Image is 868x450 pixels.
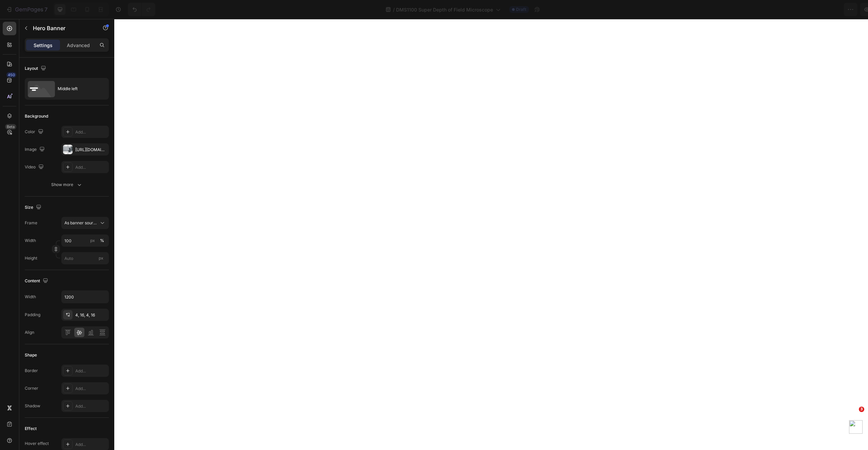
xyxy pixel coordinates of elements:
div: Add... [75,403,107,409]
div: Add... [75,386,107,392]
p: Hero Banner [33,24,91,32]
div: Size [25,203,43,212]
p: 7 [44,5,47,14]
span: Draft [516,6,526,13]
div: Align [25,329,34,335]
div: Show more [51,181,83,188]
span: px [99,255,103,261]
button: 7 [3,3,51,16]
div: Color [25,127,45,137]
button: Show more [25,179,109,191]
span: DMS1100 Super Depth of Field Microscope [396,6,493,13]
input: px% [61,234,109,247]
iframe: Design area [114,19,868,450]
div: Corner [25,385,38,391]
label: Height [25,255,37,261]
span: / [393,6,395,13]
button: px [98,237,106,245]
div: Add... [75,368,107,374]
div: Video [25,163,45,172]
div: Hover effect [25,441,49,447]
div: [URL][DOMAIN_NAME] [75,147,107,153]
div: 4, 16, 4, 16 [75,312,107,318]
div: 450 [6,72,16,78]
div: Border [25,368,38,374]
div: Background [25,113,48,119]
button: Save [798,3,820,16]
div: px [90,238,95,244]
div: Undo/Redo [128,3,155,16]
button: Publish [823,3,851,16]
label: Width [25,238,36,244]
div: Content [25,277,50,286]
div: Middle left [58,81,99,97]
div: Shadow [25,403,40,409]
div: Effect [25,426,37,432]
div: Padding [25,312,40,318]
span: Save [804,7,815,13]
div: % [100,238,104,244]
span: 3 [859,407,864,412]
input: Auto [62,291,108,303]
button: As banner source [61,217,109,229]
p: Settings [34,42,53,49]
div: Beta [5,124,16,129]
div: Width [25,294,36,300]
button: % [88,237,97,245]
div: Shape [25,352,37,358]
div: Publish [829,6,846,13]
label: Frame [25,220,37,226]
div: Add... [75,129,107,135]
p: Advanced [67,42,90,49]
input: px [61,252,109,264]
div: Layout [25,64,47,73]
span: As banner source [64,220,98,226]
div: Add... [75,442,107,448]
div: Add... [75,164,107,170]
div: Image [25,145,46,154]
iframe: Intercom live chat [845,417,861,433]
